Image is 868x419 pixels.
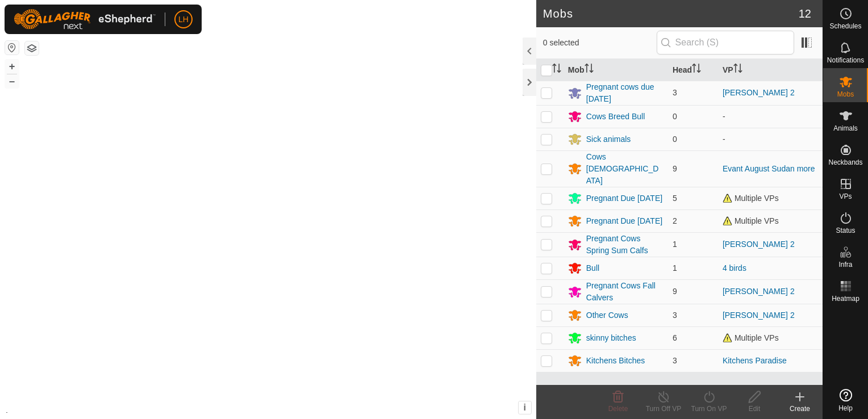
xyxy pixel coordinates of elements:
th: VP [718,59,823,81]
a: [PERSON_NAME] 2 [723,240,795,249]
button: Reset Map [5,41,19,55]
a: Privacy Policy [223,404,266,414]
span: Mobs [837,91,854,98]
span: VPs [839,193,852,200]
span: 2 [673,216,677,225]
span: Status [836,227,855,234]
span: 5 [673,194,677,203]
a: [PERSON_NAME] 2 [723,88,795,97]
div: Edit [732,404,777,414]
span: 12 [799,5,811,22]
a: Contact Us [279,404,313,414]
span: 3 [673,311,677,320]
span: 3 [673,88,677,97]
span: LH [178,14,189,26]
img: Gallagher Logo [14,9,156,30]
span: i [524,403,526,412]
span: Delete [608,405,628,413]
div: Turn Off VP [641,404,686,414]
span: 0 [673,135,677,144]
span: Schedules [829,23,861,30]
p-sorticon: Activate to sort [692,65,701,74]
span: 1 [673,263,677,273]
button: i [519,401,531,414]
p-sorticon: Activate to sort [733,65,742,74]
button: Map Layers [25,41,39,55]
span: Multiple VPs [723,333,779,342]
div: Pregnant cows due [DATE] [586,81,663,105]
div: Cows Breed Bull [586,111,645,123]
p-sorticon: Activate to sort [585,65,594,74]
span: 1 [673,240,677,249]
span: Multiple VPs [723,194,779,203]
span: 9 [673,164,677,173]
span: Neckbands [828,159,862,166]
div: Cows [DEMOGRAPHIC_DATA] [586,151,663,187]
div: Create [777,404,823,414]
button: + [5,60,19,73]
a: 4 birds [723,263,746,273]
a: [PERSON_NAME] 2 [723,311,795,320]
div: Sick animals [586,133,631,145]
input: Search (S) [657,31,794,55]
a: Kitchens Paradise [723,356,787,365]
div: Pregnant Cows Spring Sum Calfs [586,233,663,257]
span: Animals [833,125,858,132]
td: - [718,128,823,150]
span: Infra [838,261,852,268]
span: Notifications [827,57,864,64]
span: 3 [673,356,677,365]
span: Heatmap [832,295,859,302]
div: Pregnant Cows Fall Calvers [586,280,663,304]
div: Other Cows [586,309,628,321]
div: Pregnant Due [DATE] [586,192,662,204]
div: skinny bitches [586,332,636,344]
span: 9 [673,287,677,296]
a: Evant August Sudan more [723,164,815,173]
td: - [718,105,823,128]
span: 0 [673,112,677,121]
a: Help [823,384,868,416]
p-sorticon: Activate to sort [552,65,561,74]
span: Help [838,405,853,412]
div: Pregnant Due [DATE] [586,215,662,227]
div: Bull [586,262,599,274]
a: [PERSON_NAME] 2 [723,287,795,296]
h2: Mobs [543,7,799,20]
button: – [5,74,19,88]
th: Mob [564,59,668,81]
div: Kitchens Bitches [586,355,645,367]
div: Turn On VP [686,404,732,414]
span: 0 selected [543,37,657,49]
span: 6 [673,333,677,342]
span: Multiple VPs [723,216,779,225]
th: Head [668,59,718,81]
